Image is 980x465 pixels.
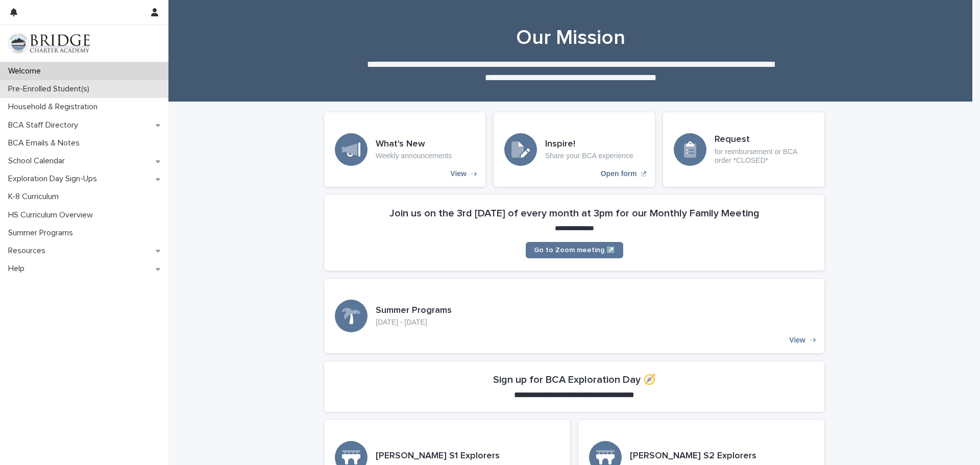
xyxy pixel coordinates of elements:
p: HS Curriculum Overview [4,210,101,220]
p: View [789,336,805,345]
p: School Calendar [4,156,73,166]
p: Exploration Day Sign-Ups [4,174,105,184]
p: Weekly announcements [376,152,452,160]
p: K-8 Curriculum [4,192,67,202]
p: Share your BCA experience [545,152,633,160]
h3: What's New [376,139,452,150]
p: BCA Emails & Notes [4,138,88,148]
p: Summer Programs [4,228,81,238]
p: Household & Registration [4,102,106,112]
h3: Inspire! [545,139,633,150]
p: Resources [4,246,54,256]
p: Open form [601,169,637,178]
p: [DATE] - [DATE] [376,318,452,327]
p: Pre-Enrolled Student(s) [4,84,97,94]
a: View [324,279,824,353]
p: BCA Staff Directory [4,120,86,130]
p: View [450,169,467,178]
a: Open form [494,112,655,187]
h3: [PERSON_NAME] S2 Explorers [630,451,756,462]
h3: [PERSON_NAME] S1 Explorers [376,451,500,462]
p: Help [4,264,33,274]
h1: Our Mission [321,26,821,50]
h3: Request [715,134,814,145]
img: V1C1m3IdTEidaUdm9Hs0 [8,33,90,54]
p: Welcome [4,66,49,76]
a: Go to Zoom meeting ↗️ [526,242,623,258]
p: for reimbursement or BCA order *CLOSED* [715,148,814,165]
h2: Join us on the 3rd [DATE] of every month at 3pm for our Monthly Family Meeting [389,207,759,219]
h3: Summer Programs [376,305,452,316]
span: Go to Zoom meeting ↗️ [534,247,615,254]
h2: Sign up for BCA Exploration Day 🧭 [493,374,656,386]
a: View [324,112,485,187]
